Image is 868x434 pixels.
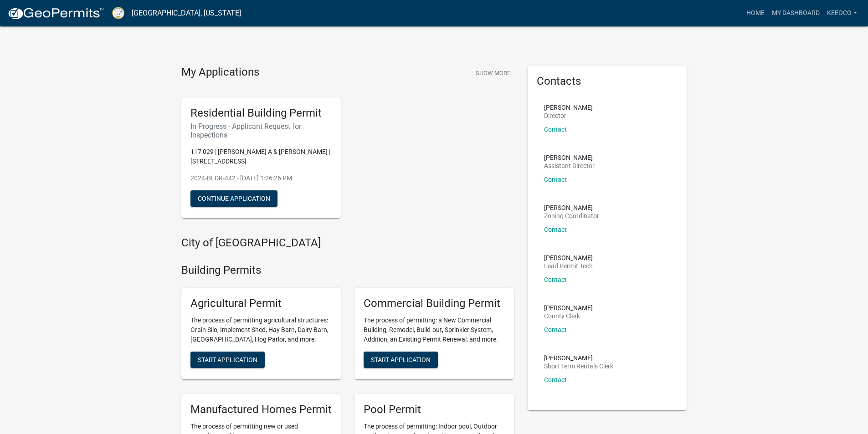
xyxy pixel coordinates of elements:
[190,403,332,416] h5: Manufactured Homes Permit
[544,226,567,233] a: Contact
[544,213,599,219] p: Zoning Coordinator
[544,255,593,261] p: [PERSON_NAME]
[181,264,514,277] h4: Building Permits
[544,154,595,161] p: [PERSON_NAME]
[190,122,332,139] h6: In Progress - Applicant Request for Inspections
[544,326,567,333] a: Contact
[190,147,332,166] p: 117 029 | [PERSON_NAME] A & [PERSON_NAME] | [STREET_ADDRESS]
[823,5,861,22] a: Keeoco
[544,163,595,169] p: Assistant Director
[544,355,613,361] p: [PERSON_NAME]
[181,236,514,250] h4: City of [GEOGRAPHIC_DATA]
[768,5,823,22] a: My Dashboard
[544,276,567,283] a: Contact
[364,297,505,310] h5: Commercial Building Permit
[190,190,277,207] button: Continue Application
[544,363,613,369] p: Short Term Rentals Clerk
[371,356,431,363] span: Start Application
[190,352,265,368] button: Start Application
[544,112,593,119] p: Director
[190,174,332,183] p: 2024-BLDR-442 - [DATE] 1:26:26 PM
[544,204,599,211] p: [PERSON_NAME]
[364,352,438,368] button: Start Application
[544,313,593,319] p: County Clerk
[190,316,332,344] p: The process of permitting agricultural structures: Grain Silo, Implement Shed, Hay Barn, Dairy Ba...
[364,403,505,416] h5: Pool Permit
[544,104,593,111] p: [PERSON_NAME]
[743,5,768,22] a: Home
[198,356,257,363] span: Start Application
[472,66,514,81] button: Show More
[544,305,593,311] p: [PERSON_NAME]
[190,107,332,120] h5: Residential Building Permit
[112,7,124,19] img: Putnam County, Georgia
[544,126,567,133] a: Contact
[190,297,332,310] h5: Agricultural Permit
[544,376,567,383] a: Contact
[132,5,241,21] a: [GEOGRAPHIC_DATA], [US_STATE]
[181,66,259,79] h4: My Applications
[544,263,593,269] p: Lead Permit Tech
[364,316,505,344] p: The process of permitting: a New Commercial Building, Remodel, Build-out, Sprinkler System, Addit...
[537,75,678,88] h5: Contacts
[544,176,567,183] a: Contact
